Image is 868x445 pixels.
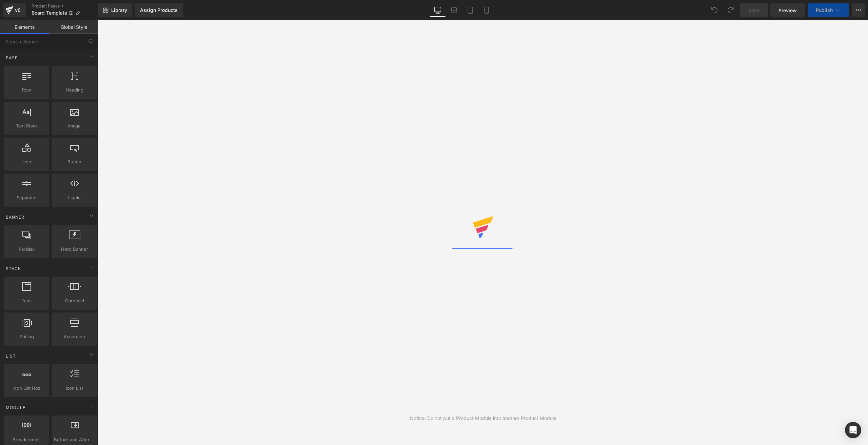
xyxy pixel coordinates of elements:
[49,20,98,34] a: Global Style
[478,3,495,17] a: Mobile
[98,3,132,17] a: New Library
[770,3,805,17] a: Preview
[462,3,478,17] a: Tablet
[32,10,73,16] span: Board Template I2
[852,3,865,17] button: More
[54,385,95,392] span: Icon List
[140,7,178,13] div: Assign Products
[6,297,47,304] span: Tabs
[14,6,22,15] div: v6
[6,194,47,201] span: Separator
[845,422,861,438] div: Open Intercom Messenger
[54,194,95,201] span: Liquid
[54,86,95,94] span: Heading
[54,333,95,340] span: Accordion
[6,436,47,443] span: Breadcrumbs
[54,297,95,304] span: Carousel
[32,3,98,9] a: Product Pages
[6,385,47,392] span: Icon List Hoz
[430,3,446,17] a: Desktop
[5,265,22,272] span: Stack
[5,214,25,220] span: Banner
[6,122,47,129] span: Text Block
[5,353,17,359] span: List
[3,3,26,17] a: v6
[54,246,95,253] span: Hero Banner
[446,3,462,17] a: Laptop
[410,414,556,422] div: Notice: Do not put a Product Module into another Product Module
[708,3,721,17] button: Undo
[6,333,47,340] span: Pricing
[6,246,47,253] span: Parallax
[6,86,47,94] span: Row
[54,158,95,165] span: Button
[778,7,797,14] span: Preview
[6,158,47,165] span: Icon
[816,7,833,13] span: Publish
[748,7,759,14] span: Save
[5,55,18,61] span: Base
[111,7,127,13] span: Library
[808,3,849,17] button: Publish
[54,436,95,443] span: Before and After Images
[54,122,95,129] span: Image
[5,404,26,411] span: Module
[724,3,737,17] button: Redo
